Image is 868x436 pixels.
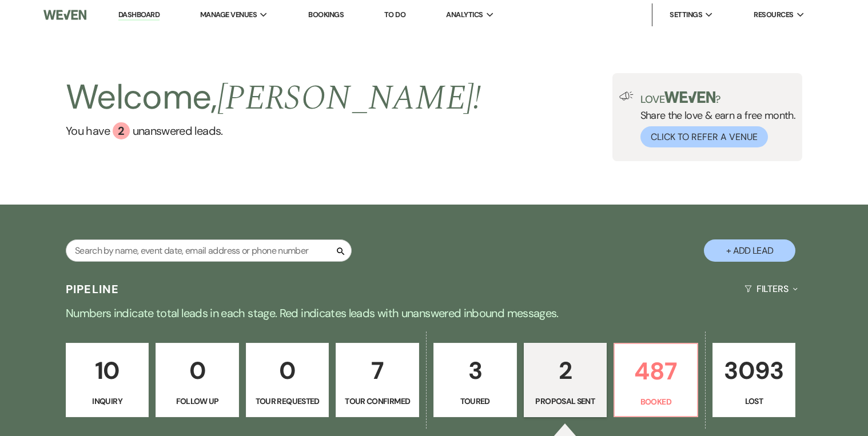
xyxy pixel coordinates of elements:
[200,9,257,21] span: Manage Venues
[531,395,600,407] p: Proposal Sent
[614,343,698,417] a: 487Booked
[217,72,481,125] span: [PERSON_NAME] !
[712,343,796,417] a: 3093Lost
[720,351,789,390] p: 3093
[446,9,483,21] span: Analytics
[640,91,796,105] p: Love ?
[740,274,802,304] button: Filters
[246,343,329,417] a: 0Tour Requested
[704,239,795,262] button: + Add Lead
[156,343,239,417] a: 0Follow Up
[118,10,160,21] a: Dashboard
[343,395,412,407] p: Tour Confirmed
[163,395,232,407] p: Follow Up
[343,351,412,390] p: 7
[640,126,768,147] button: Click to Refer a Venue
[670,9,702,21] span: Settings
[619,91,634,101] img: loud-speaker-illustration.svg
[622,395,690,408] p: Booked
[73,351,142,390] p: 10
[441,351,509,390] p: 3
[253,351,322,390] p: 0
[754,9,793,21] span: Resources
[253,395,322,407] p: Tour Requested
[441,395,509,407] p: Toured
[163,351,232,390] p: 0
[113,122,130,139] div: 2
[66,281,120,297] h3: Pipeline
[43,3,86,27] img: Weven Logo
[634,91,796,147] div: Share the love & earn a free month.
[720,395,789,407] p: Lost
[531,351,600,390] p: 2
[66,343,149,417] a: 10Inquiry
[66,122,481,139] a: You have 2 unanswered leads.
[622,352,690,390] p: 487
[73,395,142,407] p: Inquiry
[524,343,607,417] a: 2Proposal Sent
[664,91,715,103] img: weven-logo-green.svg
[22,304,846,322] p: Numbers indicate total leads in each stage. Red indicates leads with unanswered inbound messages.
[336,343,419,417] a: 7Tour Confirmed
[433,343,517,417] a: 3Toured
[308,10,344,19] a: Bookings
[66,73,481,122] h2: Welcome,
[66,239,352,262] input: Search by name, event date, email address or phone number
[384,10,405,19] a: To Do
